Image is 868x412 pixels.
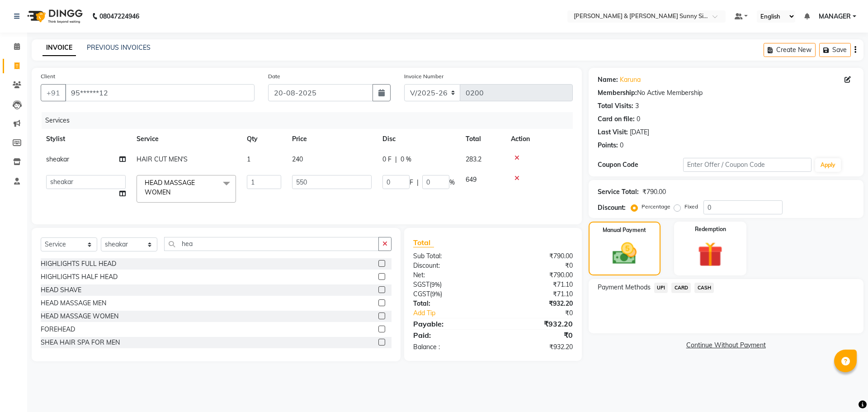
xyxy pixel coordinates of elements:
div: ₹790.00 [493,270,579,280]
span: F [410,178,413,187]
div: HEAD MASSAGE WOMEN [41,312,118,321]
a: Karuna [620,75,641,85]
span: 240 [292,155,303,163]
a: Add Tip [406,308,507,318]
span: HEAD MASSAGE WOMEN [145,179,195,196]
label: Manual Payment [603,226,646,234]
span: CASH [694,283,714,293]
span: 9% [432,290,440,298]
span: | [417,178,419,187]
label: Invoice Number [404,72,443,81]
span: sheakar [46,155,69,163]
span: 1 [247,155,250,163]
div: HIGHLIGHTS HALF HEAD [41,272,118,282]
div: Discount: [406,261,493,270]
div: Service Total: [598,187,639,197]
div: ₹790.00 [493,251,579,261]
img: _cash.svg [605,240,644,267]
span: 0 % [401,155,411,164]
span: CGST [413,290,430,298]
div: No Active Membership [598,88,854,98]
span: Payment Methods [598,283,651,292]
th: Stylist [41,129,131,149]
div: ₹932.20 [493,342,579,352]
span: MANAGER [819,12,851,21]
th: Service [131,129,241,149]
span: 649 [466,175,476,184]
a: x [170,188,175,196]
div: HEAD SHAVE [41,285,81,295]
div: HEAD MASSAGE MEN [41,298,106,308]
input: Enter Offer / Coupon Code [683,158,811,172]
div: 0 [620,141,623,150]
div: Total Visits: [598,101,633,111]
input: Search by Name/Mobile/Email/Code [65,84,255,101]
div: Sub Total: [406,251,493,261]
div: Net: [406,270,493,280]
div: [DATE] [630,128,649,137]
th: Qty [241,129,287,149]
div: ₹0 [493,330,579,341]
div: Membership: [598,88,637,98]
div: Coupon Code [598,160,683,170]
label: Fixed [684,203,698,211]
div: ( ) [406,289,493,299]
div: ₹790.00 [642,187,666,197]
div: Card on file: [598,114,635,124]
div: ₹932.20 [493,318,579,329]
span: Total [413,238,434,247]
span: CARD [671,283,691,293]
span: 0 F [382,155,392,164]
img: logo [23,4,85,29]
div: SHEA HAIR SPA FOR MEN [41,338,120,347]
span: SGST [413,280,429,289]
div: 3 [635,101,639,111]
div: ₹932.20 [493,299,579,308]
div: Balance : [406,342,493,352]
button: Create New [764,43,816,57]
div: Total: [406,299,493,308]
div: ( ) [406,280,493,289]
th: Price [287,129,377,149]
th: Action [505,129,573,149]
div: Discount: [598,203,626,213]
b: 08047224946 [99,4,139,29]
label: Client [41,72,55,81]
button: Apply [815,158,841,172]
a: INVOICE [42,40,76,56]
input: Search or Scan [164,237,379,251]
label: Redemption [695,225,726,233]
span: | [395,155,397,164]
a: PREVIOUS INVOICES [87,43,151,52]
div: HIGHLIGHTS FULL HEAD [41,259,116,269]
div: Payable: [406,318,493,329]
div: Last Visit: [598,128,628,137]
div: ₹0 [507,308,579,318]
span: % [449,178,455,187]
div: Paid: [406,330,493,341]
span: HAIR CUT MEN'S [137,155,188,163]
div: FOREHEAD [41,325,75,334]
div: Services [42,112,580,129]
span: UPI [654,283,668,293]
div: 0 [637,114,640,124]
div: Points: [598,141,618,150]
th: Disc [377,129,460,149]
img: _gift.svg [690,239,731,270]
button: Save [819,43,851,57]
div: ₹0 [493,261,579,270]
label: Date [268,72,280,81]
span: 9% [431,281,440,288]
a: Continue Without Payment [590,341,862,350]
label: Percentage [642,203,670,211]
span: 283.2 [466,155,481,163]
div: ₹71.10 [493,289,579,299]
div: Name: [598,75,618,85]
button: +91 [41,84,66,101]
th: Total [460,129,505,149]
div: ₹71.10 [493,280,579,289]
